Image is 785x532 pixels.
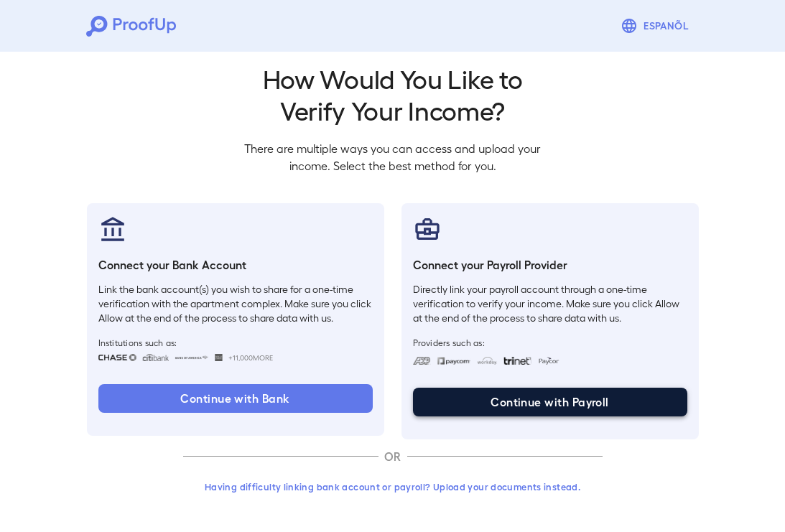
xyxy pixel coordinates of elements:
[233,62,552,126] h2: How Would You Like to Verify Your Income?
[215,354,223,361] img: wellsfargo.svg
[413,256,687,274] h6: Connect your Payroll Provider
[233,140,552,174] p: There are multiple ways you can access and upload your income. Select the best method for you.
[477,357,498,365] img: workday.svg
[413,357,431,365] img: adp.svg
[98,215,127,243] img: bankAccount.svg
[175,354,209,361] img: bankOfAmerica.svg
[378,448,407,465] p: OR
[142,354,169,361] img: citibank.svg
[413,388,687,416] button: Continue with Payroll
[98,282,373,325] p: Link the bank account(s) you wish to share for a one-time verification with the apartment complex...
[537,357,559,365] img: paycon.svg
[228,352,273,363] span: +11,000 More
[615,11,699,40] button: Espanõl
[413,337,687,348] span: Providers such as:
[98,354,136,361] img: chase.svg
[437,357,471,365] img: paycom.svg
[98,384,373,413] button: Continue with Bank
[98,256,373,274] h6: Connect your Bank Account
[503,357,532,365] img: trinet.svg
[413,215,442,243] img: payrollProvider.svg
[183,474,603,500] button: Having difficulty linking bank account or payroll? Upload your documents instead.
[413,282,687,325] p: Directly link your payroll account through a one-time verification to verify your income. Make su...
[98,337,373,348] span: Institutions such as:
